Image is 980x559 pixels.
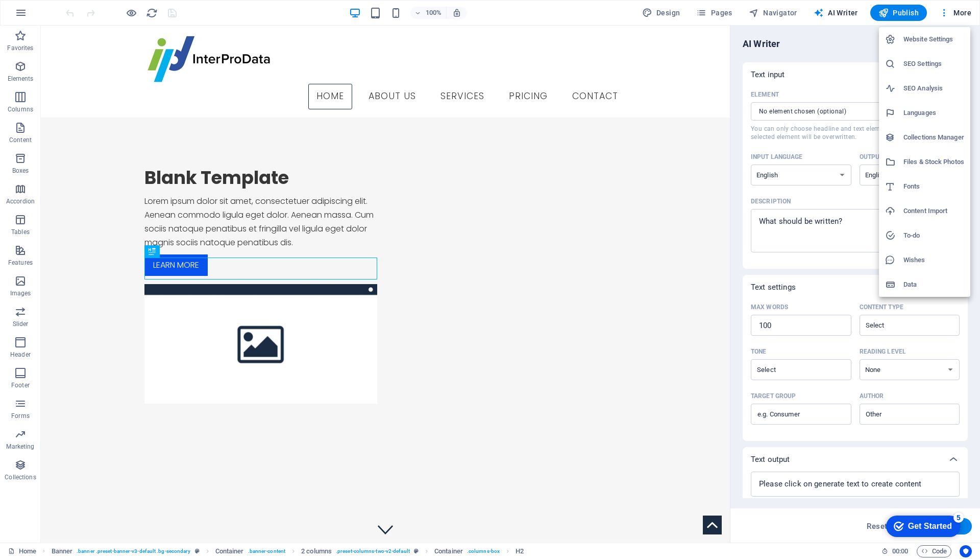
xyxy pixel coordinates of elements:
[30,11,74,20] div: Get Started
[8,5,83,27] div: Get Started 5 items remaining, 0% complete
[903,156,964,168] h6: Files & Stock Photos
[903,107,964,119] h6: Languages
[76,2,86,12] div: 5
[903,229,964,242] h6: To-do
[903,82,964,95] h6: SEO Analysis
[903,33,964,45] h6: Website Settings
[903,205,964,217] h6: Content Import
[903,278,964,291] h6: Data
[903,180,964,193] h6: Fonts
[903,131,964,144] h6: Collections Manager
[903,254,964,266] h6: Wishes
[903,58,964,70] h6: SEO Settings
